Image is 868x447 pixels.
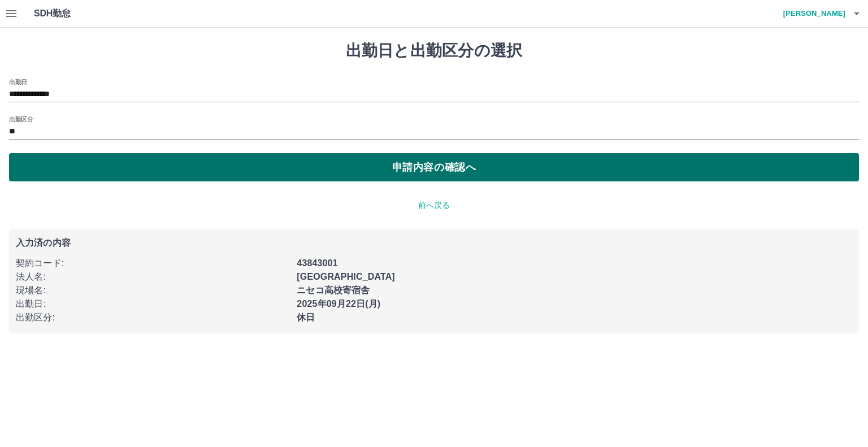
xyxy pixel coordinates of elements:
[9,41,859,60] h1: 出勤日と出勤区分の選択
[16,257,290,270] p: 契約コード :
[16,311,290,324] p: 出勤区分 :
[9,115,33,123] label: 出勤区分
[9,77,27,86] label: 出勤日
[297,258,337,268] b: 43843001
[297,313,315,322] b: 休日
[297,299,380,309] b: 2025年09月22日(月)
[297,285,370,295] b: ニセコ高校寄宿舎
[16,284,290,297] p: 現場名 :
[16,238,852,248] p: 入力済の内容
[9,153,859,181] button: 申請内容の確認へ
[297,272,395,281] b: [GEOGRAPHIC_DATA]
[16,270,290,284] p: 法人名 :
[16,297,290,311] p: 出勤日 :
[9,199,859,211] p: 前へ戻る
